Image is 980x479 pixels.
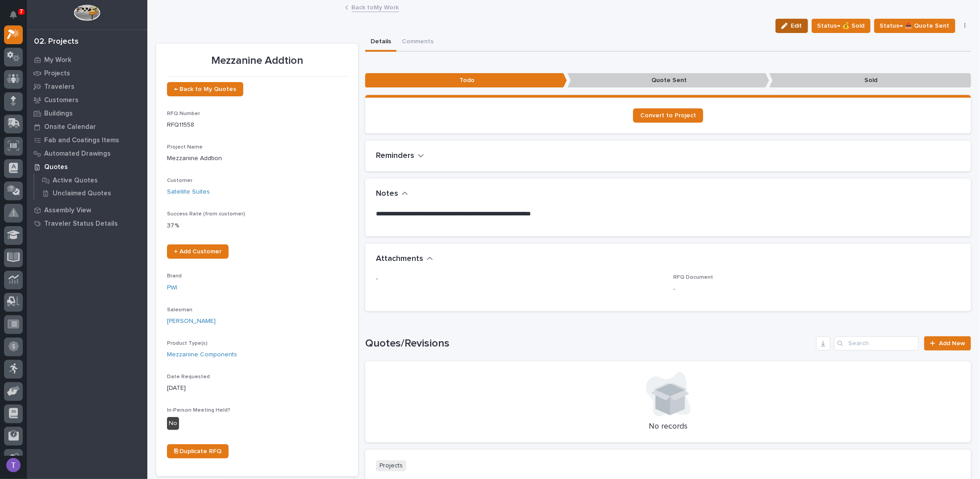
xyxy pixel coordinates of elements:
[27,133,147,147] a: Fab and Coatings Items
[365,337,813,350] h1: Quotes/Revisions
[776,19,808,33] button: Edit
[167,317,216,326] a: [PERSON_NAME]
[167,145,203,150] span: Project Name
[874,19,955,33] button: Status→ 📤 Quote Sent
[27,160,147,173] a: Quotes
[167,374,210,380] span: Date Requested
[27,217,147,230] a: Traveler Status Details
[167,221,347,231] p: 37 %
[167,187,210,197] a: Satellite Suites
[352,2,399,12] a: Back toMy Work
[167,350,237,359] a: Mezzanine Components
[769,73,971,88] p: Sold
[174,248,221,255] span: + Add Customer
[27,147,147,160] a: Automated Drawings
[4,5,23,24] button: Notifications
[376,151,414,161] h2: Reminders
[27,53,147,66] a: My Work
[4,456,23,475] button: users-avatar
[44,70,70,78] p: Projects
[34,187,147,199] a: Unclaimed Quotes
[167,273,182,279] span: Brand
[376,189,398,199] h2: Notes
[44,206,91,215] p: Assembly View
[791,22,802,30] span: Edit
[27,203,147,217] a: Assembly View
[365,73,567,88] p: Todo
[924,336,971,351] a: Add New
[167,244,229,259] a: + Add Customer
[167,417,179,430] div: No
[44,163,68,171] p: Quotes
[167,178,192,183] span: Customer
[27,107,147,120] a: Buildings
[27,120,147,133] a: Onsite Calendar
[674,285,960,294] p: -
[167,408,230,413] span: In-Person Meeting Held?
[674,275,713,280] span: RFQ Document
[74,4,100,21] img: Workspace Logo
[44,150,111,158] p: Automated Drawings
[939,340,965,347] span: Add New
[167,211,245,217] span: Success Rate (from customer)
[376,274,663,284] p: -
[817,21,865,31] span: Status→ 💰 Sold
[167,341,208,346] span: Product Type(s)
[167,444,229,458] a: ⎘ Duplicate RFQ
[812,19,871,33] button: Status→ 💰 Sold
[167,54,347,67] p: Mezzanine Addtion
[34,174,147,186] a: Active Quotes
[633,108,703,123] a: Convert to Project
[44,110,73,118] p: Buildings
[640,112,696,119] span: Convert to Project
[167,384,347,393] p: [DATE]
[567,73,769,88] p: Quote Sent
[174,86,236,92] span: ← Back to My Quotes
[167,111,200,116] span: RFQ Number
[376,460,406,471] p: Projects
[167,154,347,163] p: Mezzanine Addtion
[365,33,396,52] button: Details
[880,21,950,31] span: Status→ 📤 Quote Sent
[34,37,79,47] div: 02. Projects
[376,422,960,432] p: No records
[376,254,433,264] button: Attachments
[53,190,111,198] p: Unclaimed Quotes
[44,220,118,228] p: Traveler Status Details
[396,33,439,52] button: Comments
[44,56,71,64] p: My Work
[174,448,221,454] span: ⎘ Duplicate RFQ
[44,123,96,131] p: Onsite Calendar
[167,82,243,96] a: ← Back to My Quotes
[27,80,147,93] a: Travelers
[167,283,177,293] a: PWI
[11,11,23,25] div: Notifications7
[376,189,408,199] button: Notes
[834,336,919,351] input: Search
[44,136,119,145] p: Fab and Coatings Items
[376,254,423,264] h2: Attachments
[167,307,192,313] span: Salesman
[44,83,75,91] p: Travelers
[27,93,147,107] a: Customers
[44,96,79,104] p: Customers
[53,177,98,185] p: Active Quotes
[27,66,147,80] a: Projects
[20,8,23,15] p: 7
[167,120,347,130] p: RFQ11558
[376,151,424,161] button: Reminders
